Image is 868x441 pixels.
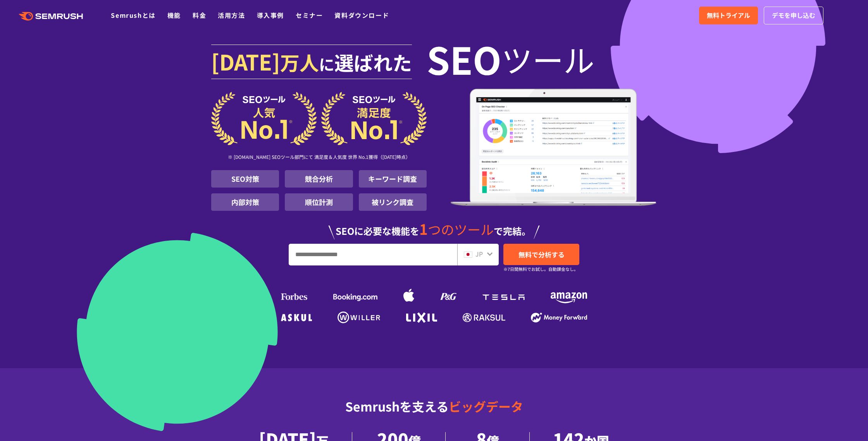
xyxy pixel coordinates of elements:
span: 万人 [280,48,319,76]
span: 1 [419,218,428,239]
span: ビッグデータ [449,397,523,415]
span: 無料で分析する [518,250,565,259]
span: 無料トライアル [707,10,750,21]
span: 選ばれた [334,48,412,76]
li: SEO対策 [211,170,279,188]
span: [DATE] [211,46,280,77]
span: ツール [501,43,594,74]
input: URL、キーワードを入力してください [289,244,457,265]
li: 順位計測 [285,193,353,211]
small: ※7日間無料でお試し。自動課金なし。 [503,265,578,273]
span: に [319,53,334,75]
a: 資料ダウンロード [334,10,389,20]
div: SEOに必要な機能を [211,214,657,239]
span: JP [475,249,483,258]
span: で完結。 [494,224,531,238]
a: デモを申し込む [764,7,823,24]
a: 無料トライアル [699,7,758,24]
a: 活用方法 [218,10,245,20]
div: Semrushを支える [211,393,657,432]
div: ※ [DOMAIN_NAME] SEOツール部門にて 満足度＆人気度 世界 No.1獲得（[DATE]時点） [211,145,427,170]
li: 内部対策 [211,193,279,211]
span: SEO [427,43,501,74]
li: キーワード調査 [359,170,427,188]
li: 被リンク調査 [359,193,427,211]
a: Semrushとは [111,10,155,20]
a: 無料で分析する [503,244,579,265]
a: 導入事例 [257,10,284,20]
span: デモを申し込む [772,10,815,21]
a: 料金 [193,10,206,20]
a: セミナー [296,10,323,20]
span: つのツール [428,220,494,239]
li: 競合分析 [285,170,353,188]
a: 機能 [167,10,181,20]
